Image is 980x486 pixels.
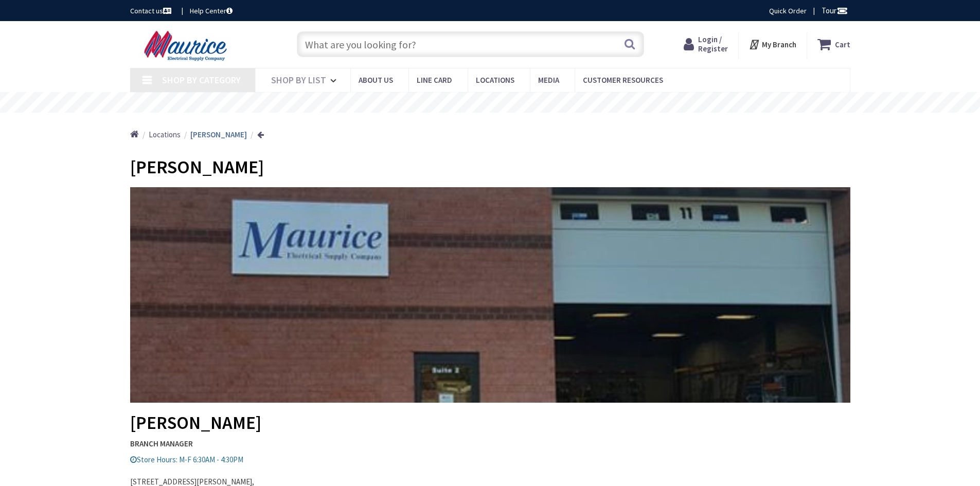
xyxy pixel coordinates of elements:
[149,129,181,140] a: Locations
[476,75,514,85] span: Locations
[538,75,559,85] span: Media
[817,35,850,53] a: Cart
[762,40,796,49] strong: My Branch
[684,35,728,53] a: Login / Register
[190,130,247,139] strong: [PERSON_NAME]
[822,6,848,15] span: Tour
[130,6,173,16] a: Contact us
[271,74,326,86] span: Shop By List
[359,75,393,85] span: About us
[130,187,850,403] img: mauric_location_6.jpg
[769,6,807,16] a: Quick Order
[162,74,241,86] span: Shop By Category
[698,34,728,53] span: Login / Register
[835,35,850,53] strong: Cart
[130,455,243,464] span: Store Hours: M-F 6:30AM - 4:30PM
[130,438,850,449] strong: BRANCH MANAGER
[130,187,850,433] h2: [PERSON_NAME]
[297,31,644,57] input: What are you looking for?
[130,155,264,178] span: [PERSON_NAME]
[583,75,663,85] span: Customer Resources
[130,30,244,62] img: Maurice Electrical Supply Company
[417,75,452,85] span: Line Card
[190,6,233,16] a: Help Center
[749,35,796,53] div: My Branch
[397,97,585,109] rs-layer: Free Same Day Pickup at 15 Locations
